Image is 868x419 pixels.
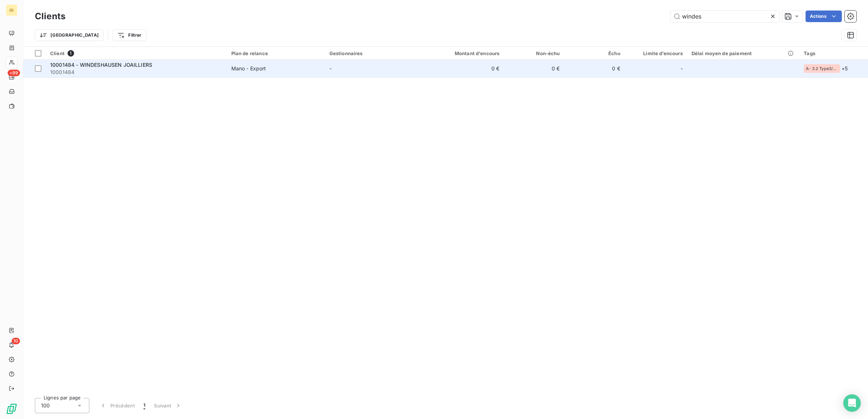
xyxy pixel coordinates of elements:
span: Client [50,50,65,56]
span: 10001484 [50,69,223,76]
input: Rechercher [670,11,779,22]
td: 0 € [504,60,564,77]
button: Actions [806,11,842,22]
span: 1 [143,402,145,409]
button: Suivant [150,398,186,413]
div: Non-échu [508,50,560,56]
div: Délai moyen de paiement [691,50,795,56]
div: Tags [804,50,864,56]
button: 1 [139,398,150,413]
span: 10001484 - WINDESHAUSEN JOAILLIERS [50,62,152,68]
span: 100 [41,402,50,409]
div: GI [6,4,17,16]
div: Échu [569,50,620,56]
span: + 5 [841,65,848,72]
span: 10 [12,338,20,344]
div: Open Intercom Messenger [843,394,861,412]
td: 0 € [423,60,504,77]
button: [GEOGRAPHIC_DATA] [35,29,104,41]
img: Logo LeanPay [6,403,17,415]
h3: Clients [35,10,65,23]
span: - [681,65,683,72]
div: Montant d'encours [427,50,500,56]
span: +99 [8,70,20,76]
span: 1 [68,50,74,57]
span: A- 3.2 Type3/Export [806,66,838,71]
button: Précédent [95,398,139,413]
div: Limite d’encours [629,50,683,56]
div: Gestionnaires [329,50,419,56]
td: 0 € [564,60,625,77]
div: Mano - Export [231,65,266,72]
div: Plan de relance [231,50,321,56]
button: Filtrer [113,29,146,41]
span: - [329,65,332,71]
